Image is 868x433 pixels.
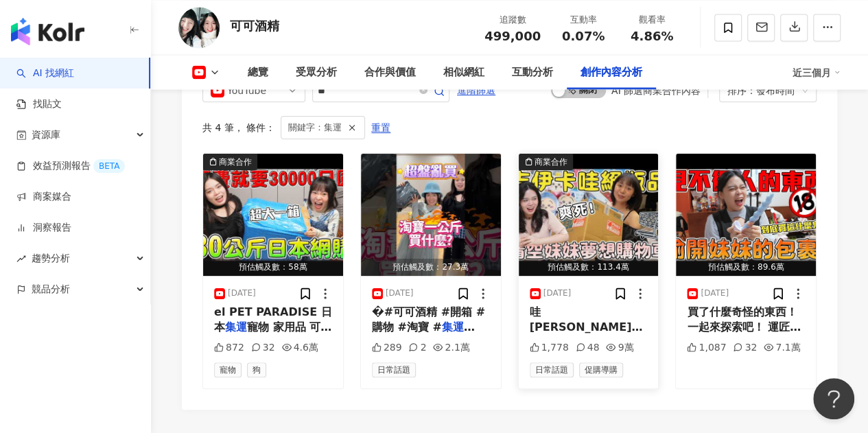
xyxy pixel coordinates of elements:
[371,117,390,139] span: 重置
[443,64,484,80] div: 相似網紅
[764,341,800,355] div: 7.1萬
[611,85,701,96] div: AI 篩選商業合作內容
[576,341,600,355] div: 48
[701,288,729,299] div: [DATE]
[203,259,343,276] div: 預估觸及數：58萬
[727,80,796,102] div: 排序：發布時間
[364,64,416,80] div: 合作與價值
[16,190,71,204] a: 商案媒合
[519,154,659,276] button: 商業合作預估觸及數：113.4萬
[557,12,609,26] div: 互動率
[227,80,272,102] div: YouTube
[676,259,816,276] div: 預估觸及數：89.6萬
[606,341,633,355] div: 9萬
[676,154,816,276] img: post-image
[579,362,623,377] span: 促購導購
[361,259,501,276] div: 預估觸及數：27.3萬
[203,154,343,276] button: 商業合作預估觸及數：58萬
[733,341,757,355] div: 32
[32,119,60,150] span: 資源庫
[214,341,244,355] div: 872
[248,64,268,80] div: 總覽
[631,29,673,43] span: 4.86%
[793,61,841,83] div: 近三個月
[219,155,252,169] div: 商業合作
[16,159,125,173] a: 效益預測報告BETA
[419,84,427,97] span: close-circle
[202,116,817,139] div: 共 4 筆 ， 條件：
[687,305,801,333] span: 買了什麼奇怪的東西！一起來探索吧！ 運匠
[676,154,816,276] button: 預估觸及數：89.6萬
[230,16,279,34] div: 可可酒精
[203,154,343,276] img: post-image
[530,362,574,377] span: 日常話題
[296,64,337,80] div: 受眾分析
[251,341,275,355] div: 32
[372,305,485,333] span: �#可可酒精 #開箱 #購物 #淘寶 #
[419,86,427,94] span: close-circle
[247,362,266,377] span: 狗
[626,12,678,26] div: 觀看率
[543,288,572,299] div: [DATE]
[214,305,332,333] span: el PET PARADISE 日本
[361,154,501,276] img: post-image
[16,67,74,80] a: searchAI 找網紅
[442,320,475,333] mark: 集運
[32,274,70,305] span: 競品分析
[687,341,726,355] div: 1,087
[484,28,541,43] span: 499,000
[11,18,84,45] img: logo
[519,154,659,276] img: post-image
[484,12,541,26] div: 追蹤數
[214,320,331,349] span: 寵物 家用品 可可酒精🌸上一集好
[16,221,71,235] a: 洞察報告
[562,29,605,43] span: 0.07%
[580,64,642,80] div: 創作內容分析
[535,155,567,169] div: 商業合作
[433,341,469,355] div: 2.1萬
[16,254,26,264] span: rise
[371,117,391,139] button: 重置
[456,79,496,101] button: 進階篩選
[530,341,569,355] div: 1,778
[408,341,426,355] div: 2
[457,80,495,102] span: 進階篩選
[32,243,70,274] span: 趨勢分析
[512,64,553,80] div: 互動分析
[214,362,242,377] span: 寵物
[813,378,854,419] iframe: Help Scout Beacon - Open
[228,288,256,299] div: [DATE]
[16,97,62,111] a: 找貼文
[530,305,644,364] span: 哇[PERSON_NAME]，開心到叫出來！日本 代購 網購
[288,120,342,135] span: 關鍵字：集運
[519,259,659,276] div: 預估觸及數：113.4萬
[282,341,318,355] div: 4.6萬
[372,341,402,355] div: 289
[225,320,247,333] mark: 集運
[372,362,416,377] span: 日常話題
[361,154,501,276] button: 預估觸及數：27.3萬
[178,7,220,48] img: KOL Avatar
[386,288,414,299] div: [DATE]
